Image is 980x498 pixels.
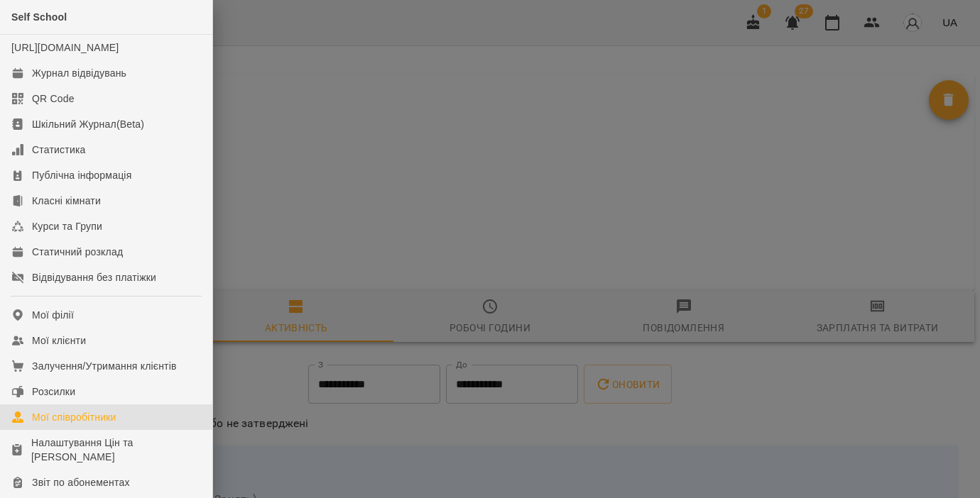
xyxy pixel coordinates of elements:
div: QR Code [32,92,75,106]
div: Відвідування без платіжки [32,270,156,284]
div: Мої філії [32,308,74,322]
div: Залучення/Утримання клієнтів [32,359,177,373]
div: Публічна інформація [32,168,131,182]
div: Налаштування Цін та [PERSON_NAME] [31,436,201,464]
div: Статичний розклад [32,245,123,259]
a: [URL][DOMAIN_NAME] [11,42,119,53]
div: Журнал відвідувань [32,66,126,80]
div: Розсилки [32,384,75,399]
div: Звіт по абонементах [32,475,130,489]
div: Мої клієнти [32,333,86,348]
div: Статистика [32,143,86,157]
div: Курси та Групи [32,219,102,233]
span: Self School [11,11,67,23]
div: Класні кімнати [32,194,101,208]
div: Шкільний Журнал(Beta) [32,117,144,131]
div: Мої співробітники [32,410,116,424]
